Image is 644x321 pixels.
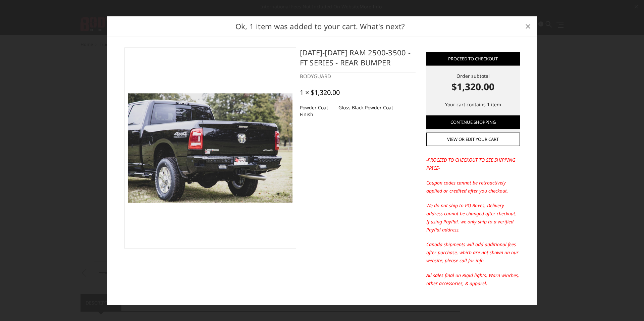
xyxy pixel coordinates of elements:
a: Close [523,21,533,32]
img: 2019-2025 Ram 2500-3500 - FT Series - Rear Bumper [128,93,292,203]
h2: Ok, 1 item was added to your cart. What's next? [118,21,523,32]
a: Continue Shopping [426,115,520,129]
p: Canada shipments will add additional fees after purchase, which are not shown on our website; ple... [426,240,520,265]
p: All sales final on Rigid lights, Warn winches, other accessories, & apparel. [426,271,520,287]
p: Coupon codes cannot be retroactively applied or credited after you checkout. [426,179,520,195]
div: Order subtotal [426,72,520,94]
p: We do not ship to PO Boxes. Delivery address cannot be changed after checkout. If using PayPal, w... [426,202,520,234]
p: -PROCEED TO CHECKOUT TO SEE SHIPPING PRICE- [426,156,520,172]
p: Your cart contains 1 item [426,101,520,109]
div: BODYGUARD [300,72,416,80]
a: View or edit your cart [426,132,520,146]
h4: [DATE]-[DATE] Ram 2500-3500 - FT Series - Rear Bumper [300,47,416,72]
dt: Powder Coat Finish [300,102,333,120]
iframe: Chat Widget [610,289,644,321]
dd: Gloss Black Powder Coat [338,102,393,114]
span: × [525,19,531,34]
strong: $1,320.00 [426,79,520,94]
a: Proceed to checkout [426,52,520,65]
div: 1 × $1,320.00 [300,89,340,97]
